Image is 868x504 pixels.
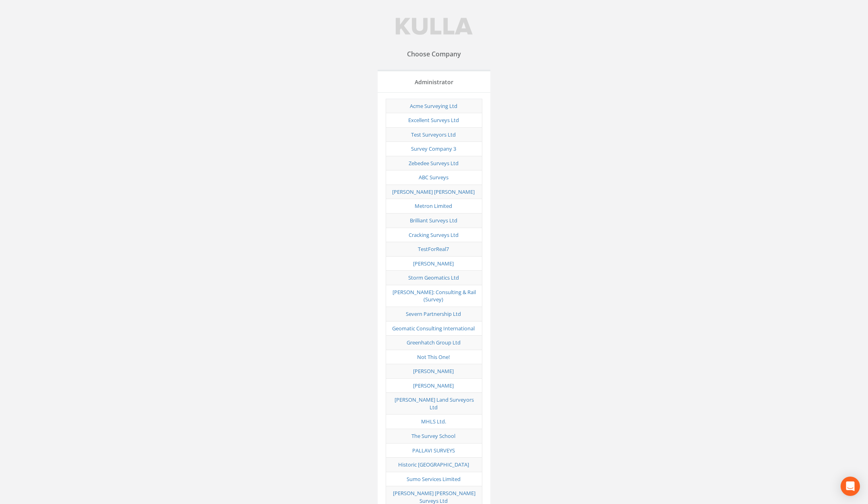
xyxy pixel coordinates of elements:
a: Cracking Surveys Ltd [409,231,459,239]
a: MHLS Ltd. [421,418,446,425]
a: Test Surveyors Ltd [411,131,456,138]
a: ABC Surveys [419,174,448,181]
a: [PERSON_NAME]: Consulting & Rail (Survey) [393,288,476,303]
a: [PERSON_NAME] [413,382,454,389]
a: TestForReal7 [418,245,449,253]
a: Greenhatch Group Ltd [407,339,461,346]
a: Sumo Services Limited [407,475,461,483]
a: Brilliant Surveys Ltd [410,217,457,224]
a: Geomatic Consulting International [392,325,475,332]
a: [PERSON_NAME] [413,367,454,375]
a: Storm Geomatics Ltd [408,274,459,281]
a: The Survey School [411,432,455,440]
a: Excellent Surveys Ltd [408,116,459,124]
a: Metron Limited [415,202,452,209]
h4: Administrator [384,79,484,85]
a: Historic [GEOGRAPHIC_DATA] [398,461,469,468]
a: Acme Surveying Ltd [410,102,457,110]
a: [PERSON_NAME] [413,260,454,267]
a: Not This One! [417,353,450,361]
a: [PERSON_NAME] Land Surveyors Ltd [395,396,474,411]
h3: Choose Company [374,51,494,58]
a: [PERSON_NAME] [PERSON_NAME] [392,188,475,195]
div: Open Intercom Messenger [841,477,860,496]
a: Survey Company 3 [411,145,456,152]
a: PALLAVI SURVEYS [412,447,455,454]
a: Severn Partnership Ltd [406,310,461,317]
a: Zebedee Surveys Ltd [409,160,459,167]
